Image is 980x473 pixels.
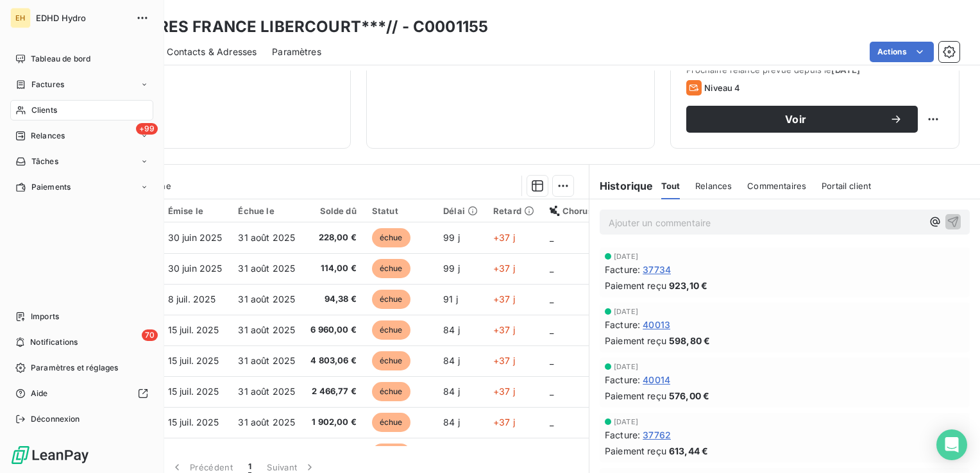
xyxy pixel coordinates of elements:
span: Paiement reçu [605,389,666,402]
span: 923,10 € [669,279,707,292]
span: échue [372,351,410,370]
span: [DATE] [614,363,638,370]
span: +37 j [493,355,515,366]
span: Facture : [605,263,640,276]
span: 99 j [443,232,460,243]
span: Factures [31,79,64,90]
span: 15 juil. 2025 [168,355,219,366]
span: Commentaires [747,181,806,191]
span: 40013 [643,318,670,331]
span: Paiements [31,181,71,193]
span: Voir [702,114,890,124]
span: 2 466,77 € [310,385,357,398]
span: _ [550,324,553,335]
span: Portail client [822,181,871,191]
span: 1 902,00 € [310,416,357,429]
span: 30 juin 2025 [168,263,223,274]
span: _ [550,386,553,397]
span: Paiement reçu [605,279,666,292]
span: Contacts & Adresses [167,46,257,58]
span: 6 960,00 € [310,324,357,336]
div: Retard [493,206,534,216]
div: Délai [443,206,478,216]
span: Paramètres [272,46,321,58]
span: 37762 [643,428,671,442]
span: +37 j [493,263,515,274]
span: +99 [136,123,158,135]
span: Tableau de bord [31,53,90,65]
span: 15 juil. 2025 [168,386,219,397]
span: [DATE] [614,418,638,426]
span: 84 j [443,417,460,427]
span: échue [372,413,410,432]
a: Aide [10,383,153,404]
span: Paramètres et réglages [31,362,118,374]
span: échue [372,228,410,247]
span: Facture : [605,428,640,442]
span: 4 803,06 € [310,354,357,367]
span: 15 juil. 2025 [168,417,219,427]
div: Solde dû [310,206,357,216]
span: Facture : [605,373,640,386]
div: Chorus Pro [550,206,609,216]
div: Émise le [168,206,223,216]
span: EDHD Hydro [36,13,128,23]
span: Paiement reçu [605,334,666,347]
div: EH [10,8,31,28]
span: +37 j [493,232,515,243]
span: +37 j [493,324,515,335]
span: +37 j [493,294,515,304]
span: 40014 [643,373,670,386]
span: _ [550,417,553,427]
span: 84 j [443,355,460,366]
span: _ [550,263,553,274]
span: Niveau 4 [704,83,740,93]
span: 8 juil. 2025 [168,294,216,304]
span: Clients [31,104,57,116]
span: 31 août 2025 [238,232,295,243]
span: 91 j [443,294,458,304]
span: échue [372,290,410,309]
div: Échue le [238,206,295,216]
span: +37 j [493,417,515,427]
span: 31 août 2025 [238,386,295,397]
div: Statut [372,206,428,216]
span: 576,00 € [669,389,709,402]
span: 37734 [643,263,671,276]
span: échue [372,259,410,278]
span: Déconnexion [31,413,80,425]
button: Actions [870,42,934,62]
span: 114,00 € [310,262,357,275]
span: 94,38 € [310,293,357,306]
span: [DATE] [614,308,638,315]
span: Paiement reçu [605,444,666,458]
span: Tout [661,181,680,191]
h3: NOVARES FRANCE LIBERCOURT***// - C0001155 [113,15,488,38]
span: 31 août 2025 [238,294,295,304]
span: Facture : [605,318,640,331]
span: 598,80 € [669,334,710,347]
button: Voir [686,106,918,133]
span: 15 juil. 2025 [168,324,219,335]
span: échue [372,444,410,463]
span: _ [550,232,553,243]
span: 31 août 2025 [238,355,295,366]
span: Relances [31,130,65,142]
span: 31 août 2025 [238,263,295,274]
span: 31 août 2025 [238,324,295,335]
span: 70 [142,329,158,341]
span: 84 j [443,386,460,397]
span: Aide [31,388,48,399]
span: 30 juin 2025 [168,232,223,243]
span: échue [372,382,410,401]
span: Tâches [31,156,58,167]
span: Imports [31,311,59,322]
span: 84 j [443,324,460,335]
span: 228,00 € [310,231,357,244]
span: Relances [695,181,732,191]
span: Notifications [30,336,78,348]
span: 613,44 € [669,444,708,458]
div: Open Intercom Messenger [936,429,967,460]
span: échue [372,320,410,340]
span: +37 j [493,386,515,397]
